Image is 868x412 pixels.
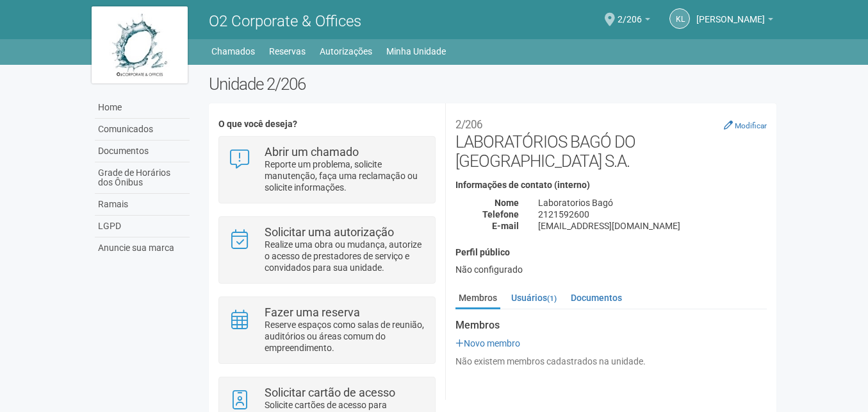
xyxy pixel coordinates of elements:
[455,118,482,131] small: 2/206
[482,209,519,219] strong: Telefone
[265,239,425,273] p: Realize uma obra ou mudança, autorize o acesso de prestadores de serviço e convidados para sua un...
[724,120,767,130] a: Modificar
[528,197,776,209] div: Laboratorios Bagó
[95,141,190,162] a: Documentos
[455,320,767,331] strong: Membros
[320,42,372,60] a: Autorizações
[547,294,557,303] small: (1)
[735,121,767,130] small: Modificar
[218,119,436,129] h4: O que você deseja?
[455,338,520,348] a: Novo membro
[229,307,425,354] a: Fazer uma reserva Reserve espaços como salas de reunião, auditórios ou áreas comum do empreendime...
[528,220,776,232] div: [EMAIL_ADDRESS][DOMAIN_NAME]
[455,113,767,171] h2: LABORATÓRIOS BAGÓ DO [GEOGRAPHIC_DATA] S.A.
[95,162,190,194] a: Grade de Horários dos Ônibus
[229,146,425,193] a: Abrir um chamado Reporte um problema, solicite manutenção, faça uma reclamação ou solicite inform...
[265,305,360,319] strong: Fazer uma reserva
[455,264,767,275] div: Não configurado
[265,159,425,193] p: Reporte um problema, solicite manutenção, faça uma reclamação ou solicite informações.
[618,2,642,24] span: 2/206
[211,42,255,60] a: Chamados
[95,237,190,259] a: Anuncie sua marca
[265,225,394,239] strong: Solicitar uma autorização
[95,97,190,119] a: Home
[455,180,767,190] h4: Informações de contato (interno)
[229,227,425,273] a: Solicitar uma autorização Realize uma obra ou mudança, autorize o acesso de prestadores de serviç...
[265,386,395,399] strong: Solicitar cartão de acesso
[528,209,776,220] div: 2121592600
[92,6,188,83] img: logo.jpg
[568,288,625,307] a: Documentos
[508,288,560,307] a: Usuários(1)
[696,16,773,26] a: [PERSON_NAME]
[209,12,361,30] span: O2 Corporate & Offices
[455,248,767,257] h4: Perfil público
[95,119,190,141] a: Comunicados
[95,216,190,237] a: LGPD
[618,16,650,26] a: 2/206
[696,2,765,24] span: Kauany Lopes
[495,198,519,208] strong: Nome
[269,42,306,60] a: Reservas
[265,319,425,354] p: Reserve espaços como salas de reunião, auditórios ou áreas comum do empreendimento.
[492,221,519,231] strong: E-mail
[265,145,359,159] strong: Abrir um chamado
[95,194,190,216] a: Ramais
[669,8,690,29] a: KL
[455,288,500,309] a: Membros
[209,74,777,94] h2: Unidade 2/206
[455,356,767,367] div: Não existem membros cadastrados na unidade.
[386,42,446,60] a: Minha Unidade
